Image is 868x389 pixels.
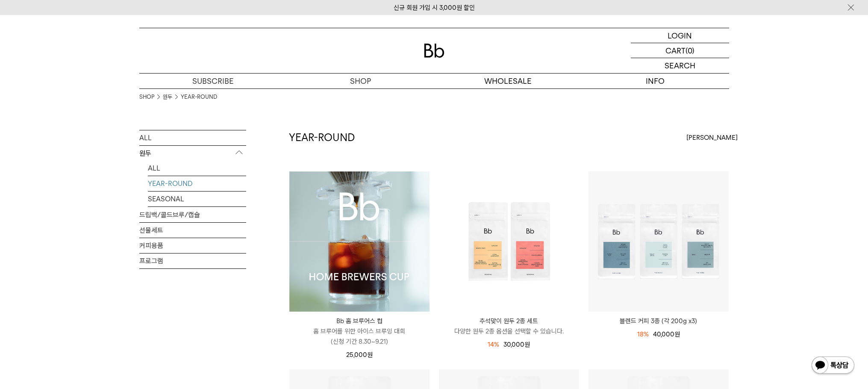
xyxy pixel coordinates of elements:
a: 신규 회원 가입 시 3,000원 할인 [394,4,475,12]
img: Bb 홈 브루어스 컵 [289,171,430,312]
a: Bb 홈 브루어스 컵 홈 브루어를 위한 아이스 브루잉 대회(신청 기간 8.30~9.21) [289,316,430,347]
a: CART (0) [631,43,729,58]
a: YEAR-ROUND [148,176,246,191]
span: 원 [367,351,373,359]
span: 40,000 [653,330,680,338]
span: 원 [524,341,530,348]
p: 다양한 원두 2종 옵션을 선택할 수 있습니다. [439,326,579,336]
a: 원두 [163,93,172,101]
a: SUBSCRIBE [139,74,287,88]
div: 14% [488,339,499,350]
p: WHOLESALE [434,74,582,88]
a: SEASONAL [148,192,246,206]
span: 25,000 [346,351,373,359]
p: LOGIN [668,28,692,43]
span: [PERSON_NAME] [686,133,738,143]
img: 로고 [424,44,444,58]
a: SHOP [287,74,434,88]
p: CART [665,43,686,58]
a: YEAR-ROUND [181,93,217,101]
img: 추석맞이 원두 2종 세트 [439,171,579,312]
a: ALL [139,130,246,145]
h2: YEAR-ROUND [289,130,355,145]
p: SEARCH [665,58,695,73]
p: 홈 브루어를 위한 아이스 브루잉 대회 (신청 기간 8.30~9.21) [289,326,430,347]
span: 원 [674,330,680,338]
img: 블렌드 커피 3종 (각 200g x3) [588,171,729,312]
a: SHOP [139,93,154,101]
p: 원두 [139,146,246,161]
a: 선물세트 [139,223,246,238]
a: 블렌드 커피 3종 (각 200g x3) [588,316,729,326]
a: 커피용품 [139,238,246,253]
p: 추석맞이 원두 2종 세트 [439,316,579,326]
p: Bb 홈 브루어스 컵 [289,316,430,326]
p: INFO [582,74,729,88]
a: LOGIN [631,28,729,43]
a: ALL [148,161,246,176]
span: 30,000 [503,341,530,348]
img: 카카오톡 채널 1:1 채팅 버튼 [811,356,855,376]
p: (0) [686,43,694,58]
div: 18% [637,329,649,339]
a: 드립백/콜드브루/캡슐 [139,207,246,222]
a: 추석맞이 원두 2종 세트 다양한 원두 2종 옵션을 선택할 수 있습니다. [439,316,579,336]
a: 프로그램 [139,253,246,268]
